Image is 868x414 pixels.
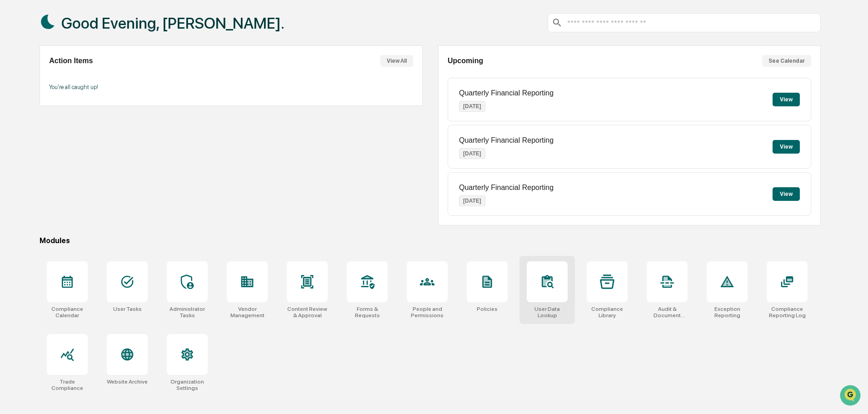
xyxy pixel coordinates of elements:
[5,111,62,127] a: 🖐️Preclearance
[459,184,554,192] p: Quarterly Financial Reporting
[839,384,863,409] iframe: Open customer support
[459,195,485,206] p: [DATE]
[75,115,113,124] span: Attestations
[47,379,88,391] div: Trade Compliance
[407,306,448,319] div: People and Permissions
[62,111,116,127] a: 🗄️Attestations
[167,306,208,319] div: Administrator Tasks
[762,55,811,67] button: See Calendar
[647,306,688,319] div: Audit & Document Logs
[49,84,413,90] p: You're all caught up!
[773,140,800,154] button: View
[527,306,568,319] div: User Data Lookup
[9,19,165,34] p: How can we help?
[9,133,16,140] div: 🔎
[380,55,413,67] button: View All
[18,115,59,124] span: Preclearance
[287,306,328,319] div: Content Review & Approval
[66,115,73,123] div: 🗄️
[40,236,821,245] div: Modules
[459,136,554,145] p: Quarterly Financial Reporting
[587,306,628,319] div: Compliance Library
[31,79,115,86] div: We're available if you need us!
[18,132,57,141] span: Data Lookup
[707,306,748,319] div: Exception Reporting
[773,187,800,201] button: View
[155,72,165,83] button: Start new chat
[49,57,93,65] h2: Action Items
[167,379,208,391] div: Organization Settings
[24,41,150,51] input: Clear
[90,154,110,161] span: Pylon
[61,14,284,32] h1: Good Evening, [PERSON_NAME].
[5,128,61,145] a: 🔎Data Lookup
[9,70,25,86] img: 1746055101610-c473b297-6a78-478c-a979-82029cc54cd1
[227,306,268,319] div: Vendor Management
[448,57,483,65] h2: Upcoming
[459,89,554,97] p: Quarterly Financial Reporting
[31,70,149,79] div: Start new chat
[773,93,800,106] button: View
[107,379,148,385] div: Website Archive
[113,306,142,312] div: User Tasks
[9,115,16,123] div: 🖐️
[459,148,485,159] p: [DATE]
[767,306,808,319] div: Compliance Reporting Log
[47,306,88,319] div: Compliance Calendar
[459,101,485,112] p: [DATE]
[64,154,110,161] a: Powered byPylon
[347,306,388,319] div: Forms & Requests
[477,306,498,312] div: Policies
